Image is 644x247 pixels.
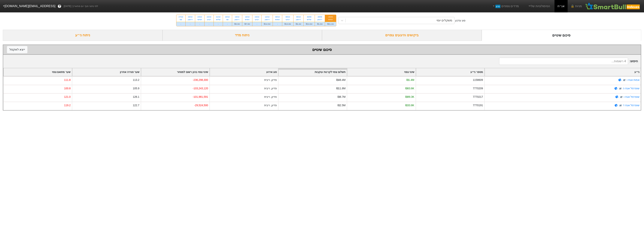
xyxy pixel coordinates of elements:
div: שלישי [216,18,220,21]
div: 126.1 [133,95,139,99]
div: ₪19.6M [304,22,315,26]
div: רביעי [255,18,259,21]
div: 28/09 [317,16,323,18]
div: ניתוח ני״ע [3,30,163,41]
span: חדש [495,5,500,8]
span: לפי נתוני סוף יום מתאריך [DATE] [64,4,98,8]
div: 23/10 [197,16,202,18]
div: ₪1.8M [315,22,325,26]
div: 26/10 [188,16,193,18]
a: אמות אגח ו [627,78,639,81]
div: שלישי [306,18,312,21]
div: - [195,22,204,26]
div: סיכום שינויים [482,30,641,41]
div: ראשון [188,18,193,21]
div: ראשון [296,18,301,21]
div: -103,243,120 [193,86,208,90]
div: Toggle SortBy [72,68,141,76]
div: 7770191 [473,103,483,107]
div: 16/10 [245,16,250,18]
div: Toggle SortBy [210,68,278,76]
div: ₪89.3K [405,95,414,99]
img: tase link [622,78,626,82]
div: 113.2 [133,78,139,82]
div: ₪2.5M [338,103,345,107]
div: 21/10 [216,16,220,18]
div: פדיון, ריבית [264,86,277,90]
a: שופרסל אגח ה [623,87,639,90]
div: Toggle SortBy [4,68,72,76]
div: -101,981,591 [193,95,208,99]
div: Toggle SortBy [485,68,641,76]
div: - [176,22,185,26]
a: הסימולציות שלי [526,2,551,10]
img: tase link [619,104,622,107]
div: סוג עדכון [455,19,466,23]
div: ראשון [234,18,240,21]
div: ₪63.6K [405,86,414,90]
span: חיפוש : [499,58,638,65]
div: 08/10 [284,16,291,18]
div: חמישי [197,18,202,21]
div: ₪33.8K [405,103,414,107]
a: מדדים נוספיםחדש [491,2,520,10]
div: 100.8 [64,86,71,90]
div: 05/10 [296,16,301,18]
div: חמישי [245,18,250,21]
div: ₪10.5M [262,22,273,26]
div: 30/09 [306,16,312,18]
div: 105.9 [133,86,139,90]
div: ₪7.9M [242,22,252,26]
div: פדיון, ריבית [264,95,277,99]
div: ₪19.8M [282,22,293,26]
div: Toggle SortBy [141,68,209,76]
div: רביעי [207,18,211,21]
div: 121.0 [64,95,71,99]
div: -236,298,300 [193,78,208,82]
div: - [252,22,261,26]
div: שני [225,18,230,21]
div: 122.7 [133,103,139,107]
div: - [223,22,232,26]
div: חמישי [327,18,334,21]
a: שופרסל אגח ו [624,95,639,98]
div: שני [179,18,183,21]
div: 7770209 [473,86,483,90]
div: Toggle SortBy [416,68,484,76]
div: Toggle SortBy [278,68,347,76]
div: 1158609 [473,78,483,82]
div: - [214,22,223,26]
div: 12/10 [264,16,270,18]
div: ₪8.7M [338,95,345,99]
img: tase link [619,95,623,99]
div: -29,524,500 [194,103,208,107]
div: 20/10 [225,16,230,18]
div: - [273,22,282,26]
a: שופרסל אגח ד [623,104,639,107]
input: 4 רשומות... [499,58,628,65]
div: פדיון, ריבית [264,103,277,107]
div: ₪1.4M [406,78,414,82]
div: - [205,22,214,26]
div: 119.2 [64,103,71,107]
div: ביקושים והיצעים צפויים [322,30,482,41]
div: 22/10 [207,16,211,18]
div: ₪81.6M [325,22,336,26]
div: 111.8 [64,78,71,82]
div: ראשון [264,18,270,21]
span: ? [59,4,61,9]
div: ₪4.4M [293,22,303,26]
div: 09/10 [275,16,280,18]
div: 15/10 [255,16,259,18]
div: ניתוח מדד [163,30,322,41]
div: פדיון, ריבית [264,78,277,82]
div: ראשון [317,18,323,21]
div: 7770217 [473,95,483,99]
div: Toggle SortBy [347,68,415,76]
img: tase link [618,87,622,90]
div: 19/10 [234,16,240,18]
div: משקלים יומי [436,18,452,23]
button: ייצא לאקסל [7,46,27,53]
div: ₪11.8M [336,86,346,90]
div: 27/10 [179,16,183,18]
